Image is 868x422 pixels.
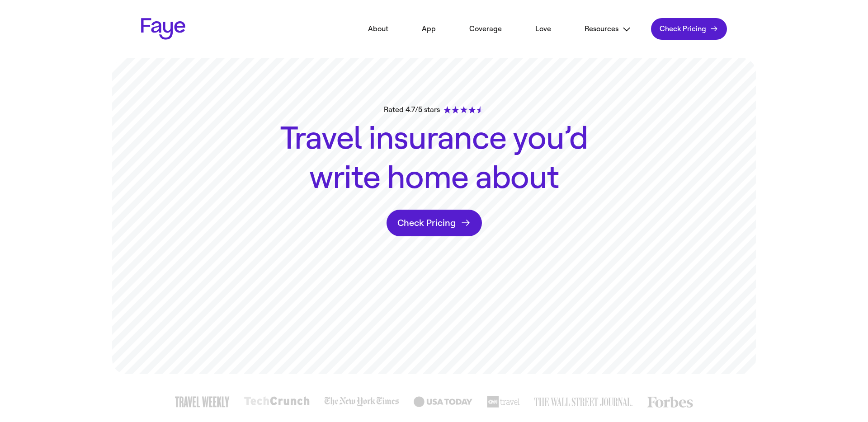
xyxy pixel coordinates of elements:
a: App [408,19,449,39]
h1: Travel insurance you’d write home about [271,119,597,198]
a: Faye Logo [141,18,185,40]
a: Check Pricing [387,210,482,236]
a: Love [522,19,565,39]
a: Coverage [456,19,515,39]
button: Resources [571,19,645,39]
span: Check Pricing [397,217,456,229]
div: Rated 4.7/5 stars [384,104,484,115]
a: Check Pricing [651,18,727,40]
span: Check Pricing [660,24,706,33]
a: About [354,19,402,39]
